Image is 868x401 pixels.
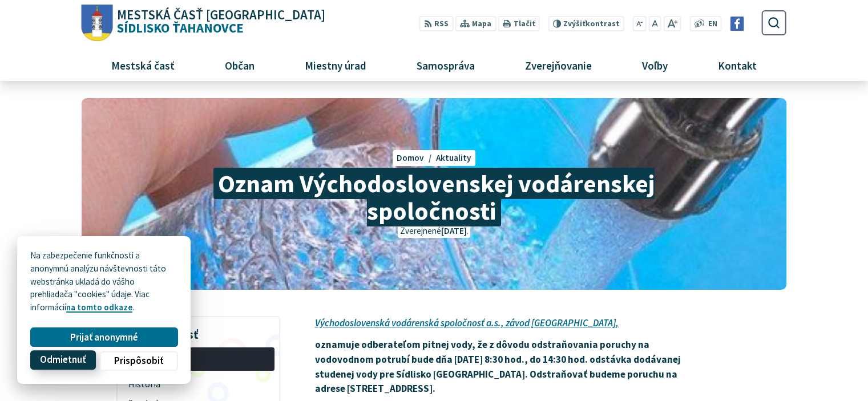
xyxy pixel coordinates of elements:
img: Prejsť na Facebook stránku [730,17,744,31]
h3: Mestská časť [122,319,274,343]
button: Zmenšiť veľkosť písma [633,16,647,31]
a: na tomto odkaze [66,302,132,313]
span: Prispôsobiť [114,355,163,367]
a: Zverejňovanie [504,50,613,80]
span: Zvýšiť [563,19,586,29]
a: RSS [419,16,453,31]
span: Mestská časť [107,50,179,80]
span: Mestská časť [GEOGRAPHIC_DATA] [117,9,325,22]
span: Sídlisko Ťahanovce [113,9,326,35]
span: Občan [220,50,259,80]
a: História [122,375,274,394]
a: Občan [204,50,275,80]
span: Zverejňovanie [520,50,596,80]
span: Voľby [638,50,672,80]
p: Zverejnené . [398,225,470,238]
a: Kontakt [697,50,778,80]
a: Mestská časť [90,50,195,80]
span: Prijať anonymné [70,331,138,343]
span: Mapa [472,18,491,30]
img: Prejsť na domovskú stránku [82,5,113,42]
a: Domov [397,152,435,163]
span: kontrast [563,19,620,29]
span: RSS [434,18,449,30]
button: Zvýšiťkontrast [548,16,624,31]
span: Všeobecné info [128,350,268,368]
u: Východoslovenská vodárenská spoločnosť a.s., závod [GEOGRAPHIC_DATA], [314,317,618,329]
a: Miestny úrad [284,50,387,80]
a: Voľby [621,50,689,80]
a: Mapa [455,16,496,31]
button: Odmietnuť [30,350,95,370]
button: Prijať anonymné [30,327,177,347]
span: Kontakt [714,50,761,80]
a: EN [705,18,720,30]
strong: oznamuje odberateľom pitnej vody, že z dôvodu odstraňovania poruchy na vodovodnom potrubí bude dň... [314,338,680,395]
span: Odmietnuť [40,354,86,366]
a: Aktuality [436,152,471,163]
span: Tlačiť [513,19,535,29]
a: Logo Sídlisko Ťahanovce, prejsť na domovskú stránku. [82,5,325,42]
button: Nastaviť pôvodnú veľkosť písma [648,16,661,31]
span: Domov [397,152,424,163]
a: Samospráva [396,50,496,80]
span: [DATE] [441,225,466,236]
span: EN [708,18,717,30]
button: Prispôsobiť [100,351,177,371]
p: Na zabezpečenie funkčnosti a anonymnú analýzu návštevnosti táto webstránka ukladá do vášho prehli... [30,249,177,314]
span: Samospráva [412,50,479,80]
button: Zväčšiť veľkosť písma [663,16,681,31]
a: Všeobecné info [122,347,274,371]
span: História [128,375,268,394]
span: Miestny úrad [300,50,370,80]
button: Tlačiť [498,16,539,31]
span: Oznam Východoslovenskej vodárenskej spoločnosti [213,168,655,226]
